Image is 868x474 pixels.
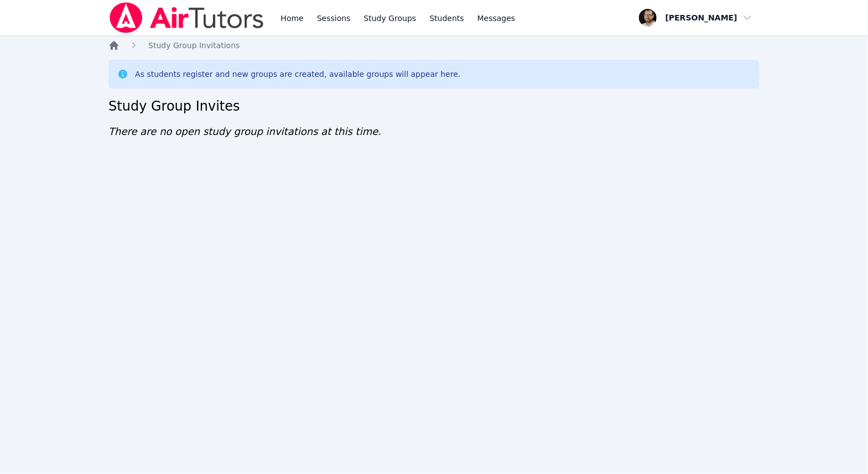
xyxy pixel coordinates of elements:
[148,40,240,51] a: Study Group Invitations
[477,13,516,24] span: Messages
[108,97,760,115] h2: Study Group Invites
[108,126,381,137] span: There are no open study group invitations at this time.
[108,2,265,33] img: Air Tutors
[135,69,460,80] div: As students register and new groups are created, available groups will appear here.
[108,40,760,51] nav: Breadcrumb
[148,41,240,50] span: Study Group Invitations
